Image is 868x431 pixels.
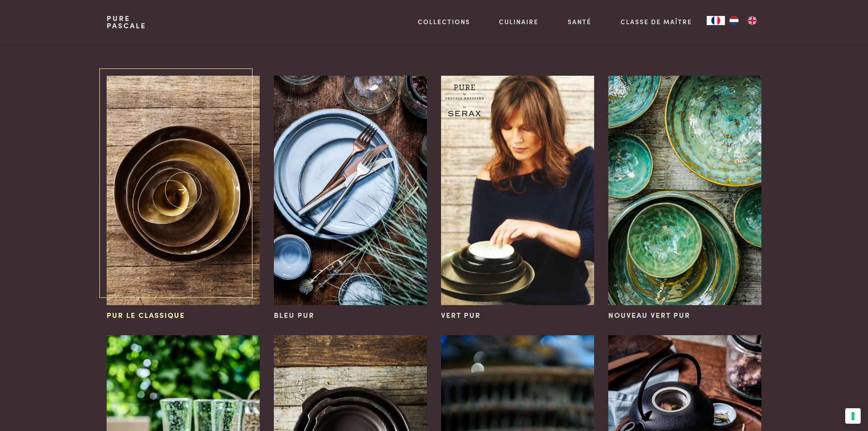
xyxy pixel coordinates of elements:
aside: Language selected: Français [707,16,761,25]
span: Nouveau vert pur [608,310,690,321]
ul: Language list [725,16,761,25]
a: PurePascale [107,15,146,29]
a: EN [743,16,761,25]
a: FR [707,16,725,25]
a: Pur le classique Pur le classique [107,76,259,321]
span: Vert pur [441,310,481,321]
a: Nouveau vert pur Nouveau vert pur [608,76,761,321]
a: Bleu pur Bleu pur [274,76,426,321]
a: Collections [418,17,470,26]
img: Bleu pur [274,76,426,305]
span: Pur le classique [107,310,185,321]
img: Pur le classique [107,76,259,305]
img: Nouveau vert pur [608,76,761,305]
span: Bleu pur [274,310,314,321]
button: Vos préférences en matière de consentement pour les technologies de suivi [845,408,861,424]
a: NL [725,16,743,25]
a: Santé [568,17,591,26]
a: Classe de maître [621,17,692,26]
div: Language [707,16,725,25]
img: Vert pur [441,76,594,305]
a: Culinaire [499,17,539,26]
a: Vert pur Vert pur [441,76,594,321]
